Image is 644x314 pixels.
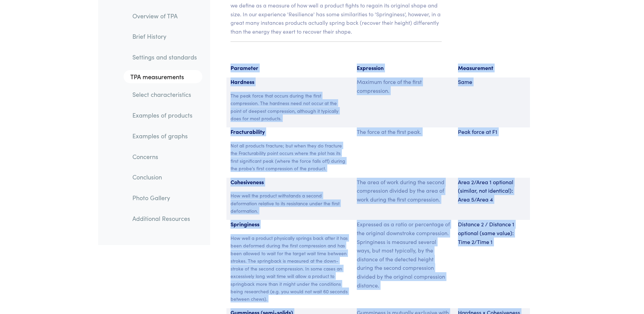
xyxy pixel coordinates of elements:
p: Hardness [231,77,349,86]
p: How well a product physically springs back after it has been deformed during the first compressio... [231,234,349,303]
p: How well the product withstands a second deformation relative to its resistance under the first d... [231,192,349,214]
p: Fracturability [231,127,349,136]
p: Expression [357,64,450,72]
a: TPA measurements [124,70,202,84]
a: Examples of graphs [127,128,202,144]
a: Additional Resources [127,211,202,226]
a: Examples of products [127,108,202,123]
p: Maximum force of the first compression. [357,77,450,95]
a: Settings and standards [127,49,202,65]
p: Same [458,77,526,86]
p: Distance 2 / Distance 1 optional (same value): Time 2/Time 1 [458,220,526,246]
p: The force at the first peak. [357,127,450,136]
p: Springiness [231,220,349,229]
p: Area 2/Area 1 optional (similar, not identical): Area 5/Area 4 [458,178,526,204]
a: Brief History [127,29,202,45]
a: Photo Gallery [127,190,202,206]
p: Not all products fracture; but when they do fracture the Fracturability point occurs where the pl... [231,142,349,172]
p: Cohesiveness [231,178,349,187]
p: Measurement [458,64,526,72]
p: Parameter [231,64,349,72]
p: Peak force at F1 [458,127,526,136]
a: Select characteristics [127,87,202,103]
p: Expressed as a ratio or percentage of the original downstroke compression. Springiness is measure... [357,220,450,290]
a: Concerns [127,149,202,164]
p: The area of work during the second compression divided by the area of work during the first compr... [357,178,450,204]
a: Conclusion [127,170,202,185]
p: The peak force that occurs during the first compression. The hardness need not occur at the point... [231,92,349,122]
a: Overview of TPA [127,8,202,24]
